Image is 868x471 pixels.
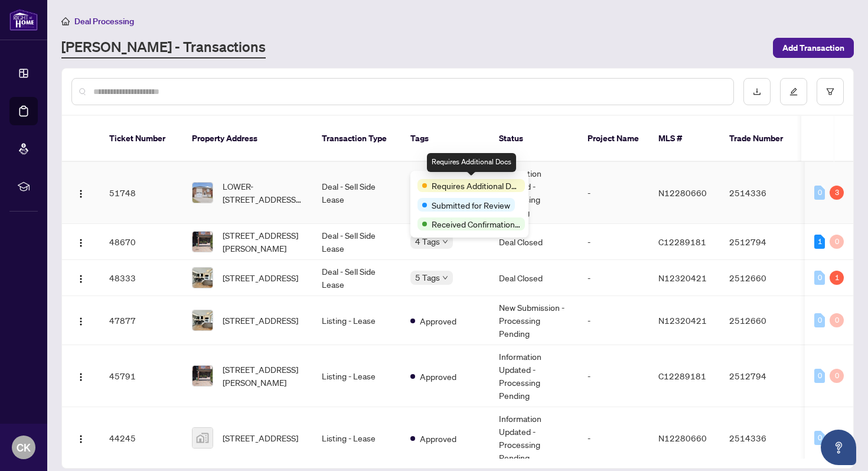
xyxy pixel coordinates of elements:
td: 2512660 [720,296,802,345]
td: - [578,296,649,345]
div: 1 [814,235,825,249]
td: 2512660 [720,260,802,296]
span: Add Transaction [782,38,844,57]
td: - [578,260,649,296]
th: Ticket Number [100,116,182,162]
th: Trade Number [720,116,802,162]
button: filter [817,78,844,105]
button: Logo [71,183,90,202]
td: 44245 [100,407,182,469]
td: 2512794 [720,224,802,260]
span: [STREET_ADDRESS] [223,271,298,284]
td: Deal Closed [490,224,578,260]
span: [STREET_ADDRESS][PERSON_NAME] [223,229,303,255]
img: thumbnail-img [192,183,213,203]
div: 0 [830,235,844,249]
td: Listing - Lease [312,345,401,407]
span: 4 Tags [415,235,440,248]
img: thumbnail-img [192,268,213,288]
button: Add Transaction [773,38,854,58]
td: - [578,224,649,260]
span: [STREET_ADDRESS] [223,314,298,327]
a: [PERSON_NAME] - Transactions [61,37,266,59]
span: down [442,239,448,245]
td: - [578,345,649,407]
span: Approved [420,370,456,383]
span: N12280660 [658,433,707,443]
div: 0 [830,369,844,383]
div: 0 [814,431,825,445]
td: Deal - Sell Side Lease [312,162,401,224]
img: Logo [76,189,86,199]
button: edit [780,78,807,105]
td: Information Updated - Processing Pending [490,345,578,407]
span: filter [826,87,834,96]
button: download [743,78,771,105]
td: 2514336 [720,162,802,224]
td: 48333 [100,260,182,296]
span: CK [17,439,31,456]
td: - [578,162,649,224]
span: Approved [420,432,456,445]
span: C12289181 [658,371,706,381]
img: Logo [76,274,86,284]
button: Logo [71,232,90,251]
div: 0 [830,313,844,327]
button: Logo [71,311,90,330]
td: Deal - Sell Side Lease [312,260,401,296]
img: thumbnail-img [192,310,213,330]
span: [STREET_ADDRESS][PERSON_NAME] [223,363,303,389]
td: 2514336 [720,407,802,469]
span: Submitted for Review [432,199,510,212]
td: Listing - Lease [312,296,401,345]
td: 48670 [100,224,182,260]
span: N12320421 [658,315,707,326]
img: logo [9,9,38,31]
td: Deal Closed [490,260,578,296]
th: Tags [401,116,490,162]
img: Logo [76,317,86,326]
button: Logo [71,428,90,447]
div: 0 [814,271,825,285]
td: 45791 [100,345,182,407]
span: Approved [420,314,456,327]
div: 1 [830,271,844,285]
td: - [578,407,649,469]
img: Logo [76,434,86,444]
div: 0 [814,369,825,383]
img: thumbnail-img [192,428,213,448]
th: MLS # [649,116,720,162]
th: Transaction Type [312,116,401,162]
span: Requires Additional Docs [432,179,520,192]
span: C12289181 [658,236,706,247]
td: Information Updated - Processing Pending [490,162,578,224]
th: Property Address [182,116,312,162]
td: 51748 [100,162,182,224]
span: edit [789,87,798,96]
button: Open asap [821,430,856,465]
span: 5 Tags [415,271,440,284]
span: down [442,275,448,281]
span: Deal Processing [74,16,134,27]
img: Logo [76,238,86,248]
span: LOWER-[STREET_ADDRESS][PERSON_NAME] [223,180,303,206]
img: Logo [76,372,86,382]
div: 3 [830,186,844,200]
span: N12320421 [658,272,707,283]
span: [STREET_ADDRESS] [223,431,298,444]
div: Requires Additional Docs [427,153,516,172]
span: N12280660 [658,187,707,198]
span: download [753,87,761,96]
span: home [61,17,70,25]
td: New Submission - Processing Pending [490,296,578,345]
th: Project Name [578,116,649,162]
td: 2512794 [720,345,802,407]
button: Logo [71,268,90,287]
td: 47877 [100,296,182,345]
div: 0 [814,186,825,200]
button: Logo [71,366,90,385]
div: 0 [814,313,825,327]
th: Status [490,116,578,162]
span: Received Confirmation of Closing [432,217,520,230]
img: thumbnail-img [192,366,213,386]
